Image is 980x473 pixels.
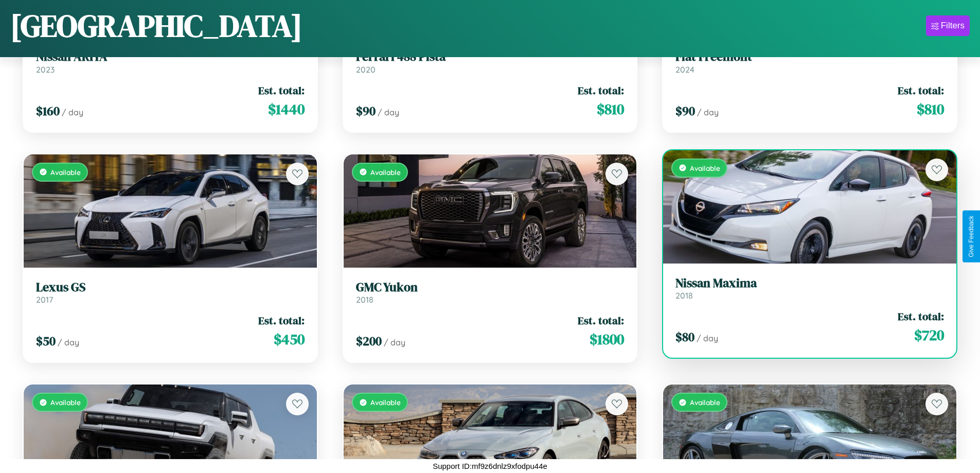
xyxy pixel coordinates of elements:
a: Lexus GS2017 [36,280,305,305]
span: $ 90 [675,102,695,119]
h3: Nissan ARIYA [36,49,305,64]
span: Available [370,398,401,407]
span: $ 810 [917,99,944,119]
div: Filters [941,21,965,31]
span: $ 200 [356,332,382,349]
span: $ 720 [914,325,944,345]
span: $ 1800 [590,329,624,349]
span: Available [370,168,401,177]
h3: GMC Yukon [356,280,625,295]
a: GMC Yukon2018 [356,280,625,305]
span: Est. total: [258,313,305,328]
span: $ 810 [597,99,624,119]
span: / day [697,333,718,343]
span: 2023 [36,64,55,75]
div: Give Feedback [968,216,975,257]
a: Fiat Freemont2024 [675,49,944,75]
span: 2024 [675,64,694,75]
h3: Fiat Freemont [675,49,944,64]
span: $ 80 [675,328,694,345]
span: Est. total: [258,83,305,98]
span: / day [378,107,399,117]
span: Available [690,398,720,407]
span: / day [384,337,405,347]
span: Available [50,168,81,177]
span: $ 450 [274,329,305,349]
span: 2017 [36,294,53,305]
span: Available [50,398,81,407]
span: Est. total: [898,309,944,324]
span: Available [690,164,720,172]
h1: [GEOGRAPHIC_DATA] [10,5,302,47]
span: $ 160 [36,102,60,119]
a: Ferrari 488 Pista2020 [356,49,625,75]
span: $ 50 [36,332,56,349]
span: Est. total: [578,313,624,328]
span: 2018 [675,290,693,301]
h3: Lexus GS [36,280,305,295]
a: Nissan ARIYA2023 [36,49,305,75]
span: $ 90 [356,102,376,119]
span: $ 1440 [268,99,305,119]
span: / day [58,337,79,347]
h3: Ferrari 488 Pista [356,49,625,64]
button: Filters [926,15,970,36]
span: / day [62,107,83,117]
h3: Nissan Maxima [675,276,944,291]
span: 2018 [356,294,373,305]
span: / day [697,107,719,117]
span: 2020 [356,64,376,75]
span: Est. total: [578,83,624,98]
p: Support ID: mf9z6dnlz9xfodpu44e [433,459,547,473]
span: Est. total: [898,83,944,98]
a: Nissan Maxima2018 [675,276,944,301]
